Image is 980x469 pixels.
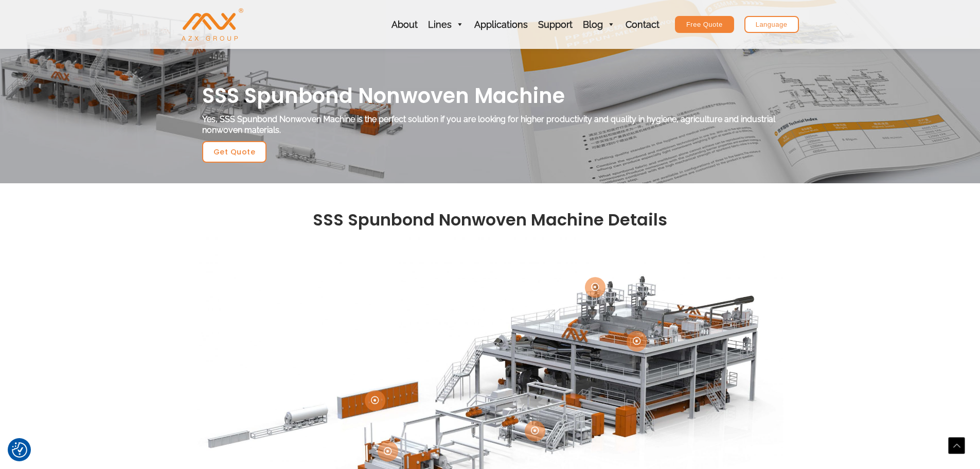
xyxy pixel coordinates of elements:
[744,16,799,33] a: Language
[202,82,778,109] h2: SSS Spunbond Nonwoven Machine
[202,141,267,163] a: Get Quote
[202,209,778,231] h2: SSS Spunbond Nonwoven Machine Details
[202,114,778,136] div: Yes, SSS Spunbond Nonwoven Machine is the perfect solution if you are looking for higher producti...
[675,16,734,33] a: Free Quote
[213,148,256,155] span: Get Quote
[12,442,27,458] img: Revisit consent button
[182,19,243,29] a: AZX Nonwoven Machine
[12,442,27,458] button: Consent Preferences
